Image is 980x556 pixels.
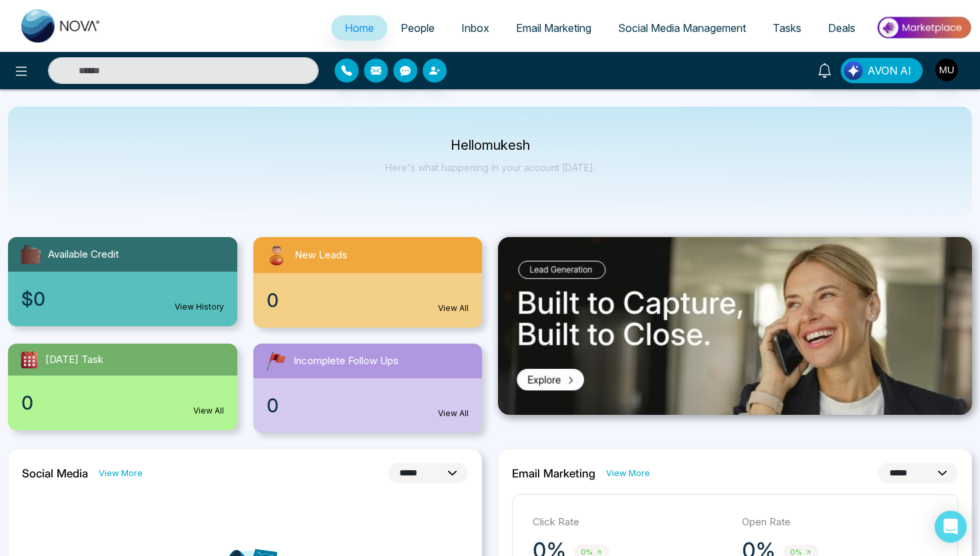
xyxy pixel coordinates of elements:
a: View More [99,467,143,479]
span: Incomplete Follow Ups [293,354,399,369]
img: User Avatar [935,59,958,81]
img: . [498,237,972,415]
button: AVON AI [841,58,923,83]
img: Market-place.gif [875,13,972,43]
a: Social Media Management [605,15,759,41]
span: Home [345,21,374,35]
img: Lead Flow [844,61,863,80]
span: Deals [828,21,855,35]
a: View History [175,301,224,313]
span: [DATE] Task [45,352,103,368]
span: 0 [21,389,33,417]
a: View All [438,408,469,419]
a: View All [193,405,224,417]
img: availableCredit.svg [19,242,43,266]
h2: Social Media [22,467,88,480]
h2: Email Marketing [512,467,595,480]
a: New Leads0View All [245,237,491,328]
a: Inbox [448,15,503,41]
a: Email Marketing [503,15,605,41]
a: Incomplete Follow Ups0View All [245,344,491,433]
p: Here's what happening in your account [DATE]. [385,162,595,173]
img: Nova CRM Logo [21,9,101,43]
span: People [401,21,435,35]
span: 0 [267,392,279,419]
span: Email Marketing [516,21,591,35]
span: Tasks [773,21,801,35]
img: followUps.svg [264,349,288,373]
a: Deals [815,15,869,41]
span: 0 [267,286,279,314]
a: View More [606,467,650,479]
div: Open Intercom Messenger [935,511,967,543]
a: Tasks [759,15,815,41]
img: newLeads.svg [264,242,289,268]
a: View All [438,302,469,314]
p: Open Rate [742,515,938,530]
p: Click Rate [533,515,729,530]
span: Social Media Management [618,21,746,35]
span: New Leads [295,248,347,263]
img: todayTask.svg [19,349,40,370]
span: Available Credit [48,247,119,262]
span: $0 [21,285,45,313]
a: Home [331,15,387,41]
span: Inbox [461,21,489,35]
p: Hello mukesh [385,140,595,151]
span: AVON AI [867,63,911,79]
a: People [387,15,448,41]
